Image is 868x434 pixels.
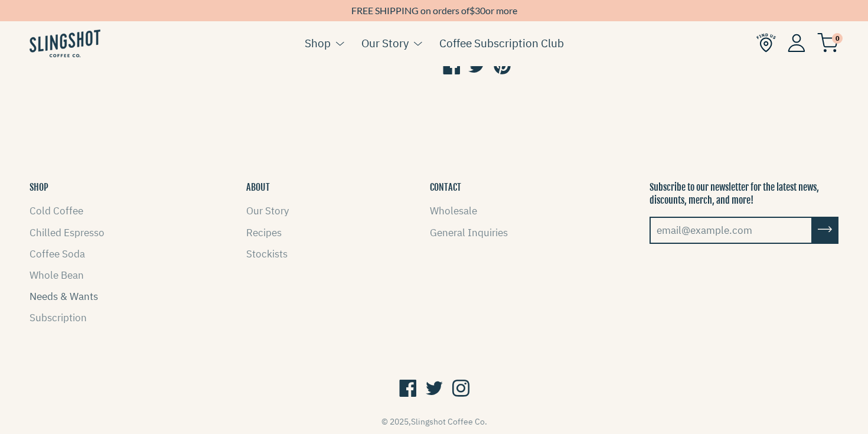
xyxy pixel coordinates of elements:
[430,226,508,239] a: General Inquiries
[469,5,475,16] span: $
[832,33,843,44] span: 0
[650,181,838,207] p: Subscribe to our newsletter for the latest news, discounts, merch, and more!
[246,226,282,239] a: Recipes
[475,5,485,16] span: 30
[30,204,83,217] a: Cold Coffee
[817,36,838,50] a: 0
[788,34,805,52] img: Account
[30,181,48,194] button: SHOP
[30,290,98,303] a: Needs & Wants
[817,33,838,53] img: cart
[411,416,487,427] a: Slingshot Coffee Co.
[650,217,812,244] input: email@example.com
[381,416,487,427] span: © 2025,
[30,226,105,239] a: Chilled Espresso
[30,269,84,282] a: Whole Bean
[361,34,409,52] a: Our Story
[439,34,564,52] a: Coffee Subscription Club
[246,204,289,217] a: Our Story
[756,33,776,53] img: Find Us
[246,181,270,194] button: ABOUT
[30,311,87,324] a: Subscription
[305,34,331,52] a: Shop
[246,247,288,260] a: Stockists
[30,247,85,260] a: Coffee Soda
[430,204,477,217] a: Wholesale
[430,181,461,194] button: CONTACT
